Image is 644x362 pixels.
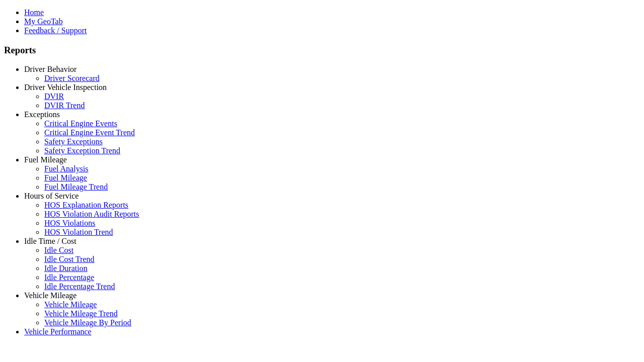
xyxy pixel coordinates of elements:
a: Home [24,8,44,17]
a: Exceptions [24,110,60,119]
a: Idle Cost Trend [44,255,95,263]
a: Driver Vehicle Inspection [24,83,107,92]
a: Idle Percentage [44,273,94,282]
a: DVIR [44,92,64,101]
a: Safety Exceptions [44,137,103,146]
a: Critical Engine Event Trend [44,128,135,137]
a: HOS Violation Trend [44,228,113,236]
a: Fuel Mileage Trend [44,183,108,191]
a: Fuel Mileage [44,173,87,182]
a: DVIR Trend [44,101,85,110]
a: Vehicle Mileage [24,291,76,300]
a: HOS Violations [44,219,95,227]
a: Idle Duration [44,264,88,273]
a: Vehicle Mileage Trend [44,309,118,318]
a: My GeoTab [24,17,63,26]
a: Idle Percentage Trend [44,282,115,291]
a: Vehicle Mileage By Period [44,318,131,327]
a: Vehicle Mileage [44,300,97,309]
a: Idle Cost [44,246,73,254]
a: Hours of Service [24,192,78,200]
a: Idle Time / Cost [24,237,76,245]
a: Driver Scorecard [44,74,100,82]
a: Vehicle Performance [24,327,92,336]
h3: Reports [4,45,640,56]
a: Fuel Analysis [44,164,89,173]
a: HOS Violation Audit Reports [44,210,139,218]
a: Feedback / Support [24,26,87,35]
a: Fuel Mileage [24,155,67,164]
a: Driver Behavior [24,65,76,73]
a: HOS Explanation Reports [44,201,128,209]
a: Critical Engine Events [44,119,117,128]
a: Safety Exception Trend [44,146,120,155]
